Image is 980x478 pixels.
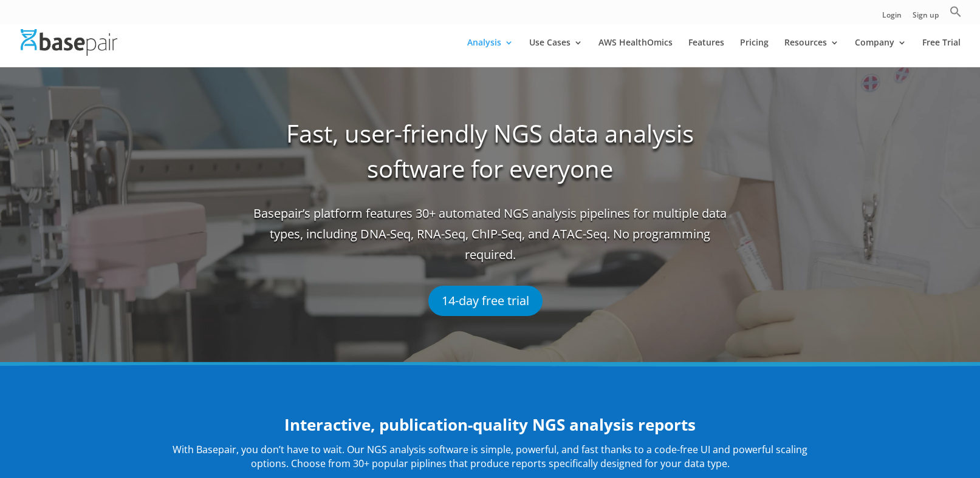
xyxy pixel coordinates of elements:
svg: Search [950,5,962,18]
a: Login [882,12,902,24]
strong: Interactive, publication-quality NGS analysis reports [284,414,696,436]
a: Pricing [740,38,769,67]
a: Sign up [913,12,939,24]
a: Use Cases [529,38,583,67]
a: Company [855,38,906,67]
span: Basepair’s platform features 30+ automated NGS analysis pipelines for multiple data types, includ... [253,203,727,274]
a: Resources [784,38,839,67]
a: Search Icon Link [950,5,962,24]
p: With Basepair, you don’t have to wait. Our NGS analysis software is simple, powerful, and fast th... [162,443,818,472]
a: AWS HealthOmics [598,38,673,67]
a: 14-day free trial [428,286,543,316]
a: Free Trial [922,38,961,67]
h1: Fast, user-friendly NGS data analysis software for everyone [253,116,727,203]
img: Basepair [21,29,117,55]
a: Features [688,38,724,67]
a: Analysis [467,38,513,67]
